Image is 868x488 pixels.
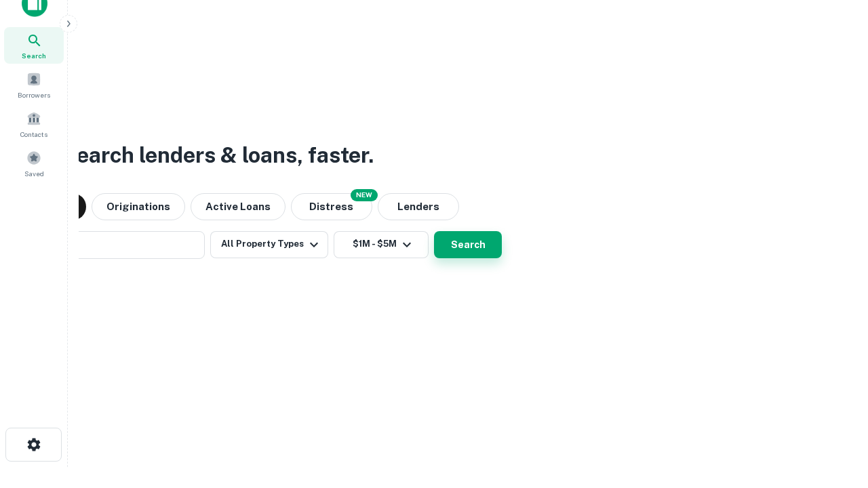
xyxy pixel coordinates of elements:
[4,27,64,64] a: Search
[24,168,44,179] span: Saved
[20,129,47,140] span: Contacts
[18,89,50,100] span: Borrowers
[334,231,429,258] button: $1M - $5M
[22,50,46,61] span: Search
[378,193,459,220] button: Lenders
[291,193,372,220] button: Search distressed loans with lien and other non-mortgage details.
[92,193,185,220] button: Originations
[434,231,502,258] button: Search
[4,106,64,142] a: Contacts
[351,189,378,201] div: NEW
[4,145,64,182] a: Saved
[62,139,374,171] h3: Search lenders & loans, faster.
[191,193,285,220] button: Active Loans
[4,66,64,103] a: Borrowers
[800,380,868,445] iframe: Chat Widget
[210,231,328,258] button: All Property Types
